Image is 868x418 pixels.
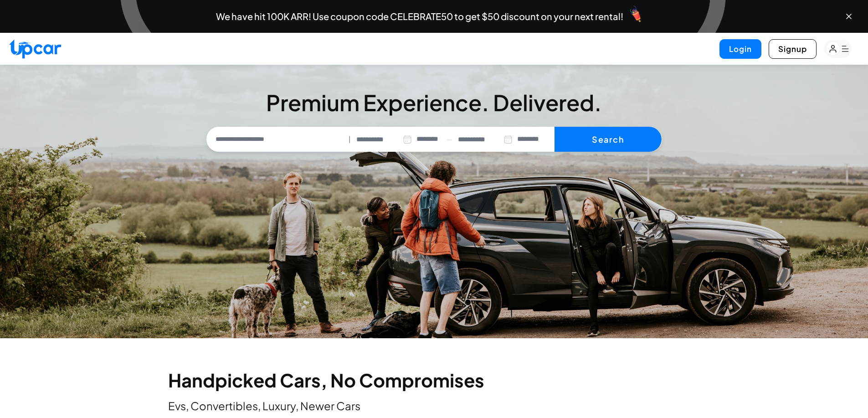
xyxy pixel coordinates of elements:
[447,134,452,144] span: —
[9,39,61,59] img: Upcar Logo
[844,12,853,21] button: Close banner
[349,134,351,144] span: |
[206,89,662,116] h3: Premium Experience. Delivered.
[555,127,662,152] button: Search
[168,371,700,389] h2: Handpicked Cars, No Compromises
[168,398,700,413] p: Evs, Convertibles, Luxury, Newer Cars
[769,39,817,59] button: Signup
[216,12,623,21] span: We have hit 100K ARR! Use coupon code CELEBRATE50 to get $50 discount on your next rental!
[719,39,761,59] button: Login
